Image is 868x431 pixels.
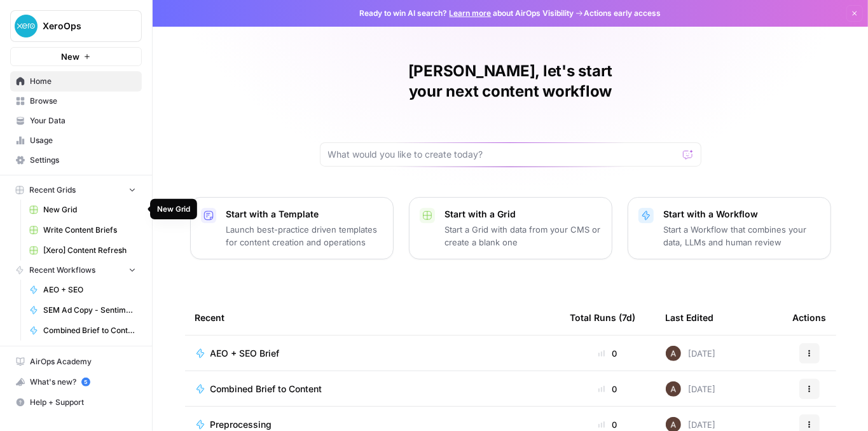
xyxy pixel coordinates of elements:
[793,300,827,335] div: Actions
[226,223,383,249] p: Launch best-practice driven templates for content creation and operations
[210,347,280,360] span: AEO + SEO Brief
[10,111,142,131] a: Your Data
[666,381,716,397] div: [DATE]
[24,320,142,341] a: Combined Brief to Content
[409,197,612,259] button: Start with a GridStart a Grid with data from your CMS or create a blank one
[666,346,681,361] img: wtbmvrjo3qvncyiyitl6zoukl9gz
[666,381,681,397] img: wtbmvrjo3qvncyiyitl6zoukl9gz
[30,95,136,107] span: Browse
[190,197,394,259] button: Start with a TemplateLaunch best-practice driven templates for content creation and operations
[195,347,550,360] a: AEO + SEO Brief
[84,379,87,385] text: 5
[664,208,820,221] p: Start with a Workflow
[43,284,136,296] span: AEO + SEO
[570,347,645,360] div: 0
[666,346,716,361] div: [DATE]
[10,10,142,42] button: Workspace: XeroOps
[584,8,661,19] span: Actions early access
[570,383,645,395] div: 0
[226,208,383,221] p: Start with a Template
[445,208,602,221] p: Start with a Grid
[43,204,136,215] span: New Grid
[43,245,136,256] span: [Xero] Content Refresh
[24,240,142,261] a: [Xero] Content Refresh
[10,392,142,413] button: Help + Support
[195,418,550,431] a: Preprocessing
[10,91,142,111] a: Browse
[15,15,38,38] img: XeroOps Logo
[43,304,136,316] span: SEM Ad Copy - Sentiment Analysis
[195,300,550,335] div: Recent
[666,300,714,335] div: Last Edited
[43,325,136,336] span: Combined Brief to Content
[61,50,79,63] span: New
[29,264,95,276] span: Recent Workflows
[30,356,136,367] span: AirOps Academy
[30,154,136,166] span: Settings
[30,397,136,408] span: Help + Support
[360,8,574,19] span: Ready to win AI search? about AirOps Visibility
[210,383,322,395] span: Combined Brief to Content
[30,76,136,87] span: Home
[81,378,90,387] a: 5
[30,115,136,127] span: Your Data
[570,418,645,431] div: 0
[445,223,602,249] p: Start a Grid with data from your CMS or create a blank one
[10,261,142,280] button: Recent Workflows
[43,20,120,32] span: XeroOps
[11,373,141,392] div: What's new?
[24,200,142,220] a: New Grid
[450,8,492,18] a: Learn more
[30,135,136,146] span: Usage
[664,223,820,249] p: Start a Workflow that combines your data, LLMs and human review
[10,352,142,372] a: AirOps Academy
[24,220,142,240] a: Write Content Briefs
[10,372,142,392] button: What's new? 5
[10,47,142,66] button: New
[10,130,142,151] a: Usage
[43,224,136,236] span: Write Content Briefs
[320,61,701,102] h1: [PERSON_NAME], let's start your next content workflow
[10,71,142,92] a: Home
[24,280,142,300] a: AEO + SEO
[10,181,142,200] button: Recent Grids
[195,383,550,395] a: Combined Brief to Content
[628,197,831,259] button: Start with a WorkflowStart a Workflow that combines your data, LLMs and human review
[157,203,190,215] div: New Grid
[24,300,142,320] a: SEM Ad Copy - Sentiment Analysis
[210,418,272,431] span: Preprocessing
[10,150,142,170] a: Settings
[570,300,636,335] div: Total Runs (7d)
[29,184,76,196] span: Recent Grids
[328,148,678,161] input: What would you like to create today?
